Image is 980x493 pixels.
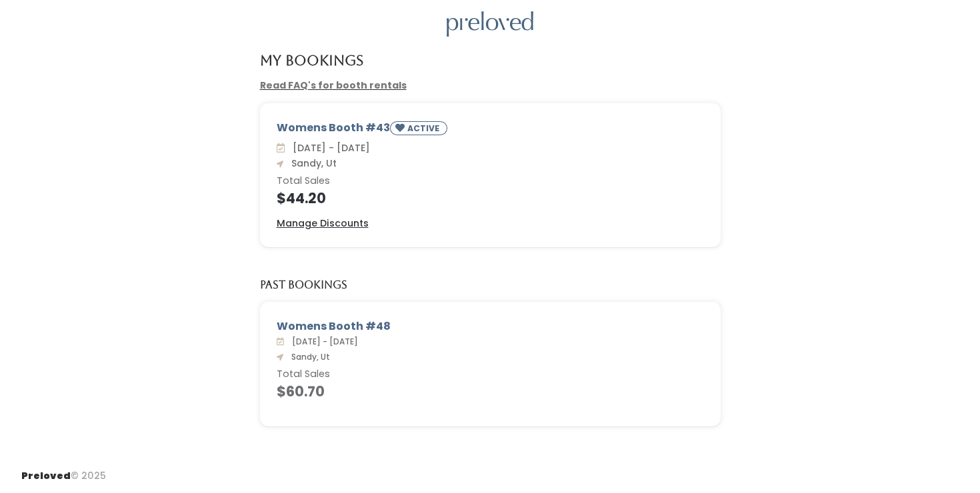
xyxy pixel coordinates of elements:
div: Womens Booth #43 [277,120,704,141]
span: Sandy, Ut [286,157,337,170]
h4: $60.70 [277,384,704,399]
h6: Total Sales [277,369,704,380]
div: Womens Booth #48 [277,318,704,334]
span: [DATE] - [DATE] [287,141,370,155]
h4: My Bookings [260,53,363,68]
a: Read FAQ's for booth rentals [260,79,407,92]
div: © 2025 [21,458,106,483]
h5: Past Bookings [260,279,347,291]
u: Manage Discounts [277,217,369,230]
small: ACTIVE [407,123,442,134]
span: Preloved [21,469,71,482]
span: Sandy, Ut [286,351,330,362]
span: [DATE] - [DATE] [287,336,358,347]
h6: Total Sales [277,176,704,187]
h4: $44.20 [277,191,704,206]
img: preloved logo [447,11,533,37]
a: Manage Discounts [277,217,369,231]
